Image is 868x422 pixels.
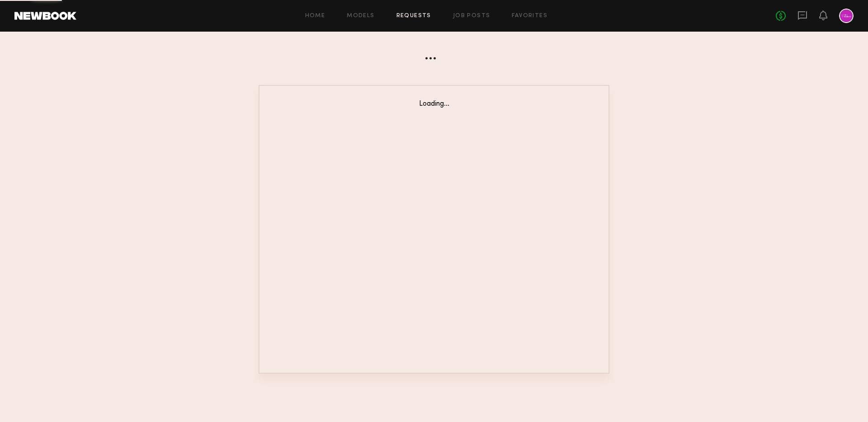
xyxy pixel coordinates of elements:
[305,13,325,19] a: Home
[347,13,374,19] a: Models
[278,100,590,108] div: Loading...
[512,13,547,19] a: Favorites
[396,13,431,19] a: Requests
[259,39,609,63] div: ...
[453,13,491,19] a: Job Posts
